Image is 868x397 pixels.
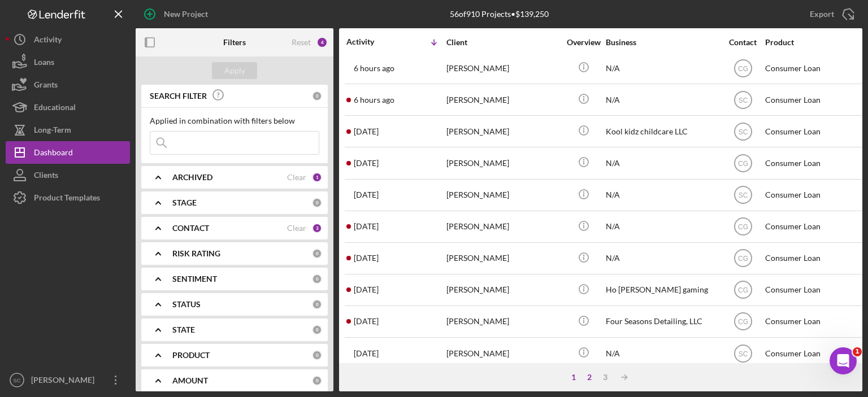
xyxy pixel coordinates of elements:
[354,159,379,168] time: 2025-08-13 17:40
[606,148,719,178] div: N/A
[446,116,559,146] div: [PERSON_NAME]
[606,85,719,115] div: N/A
[446,212,559,242] div: [PERSON_NAME]
[810,3,834,25] div: Export
[28,369,102,394] div: [PERSON_NAME]
[312,299,322,309] div: 0
[446,180,559,210] div: [PERSON_NAME]
[312,198,322,208] div: 0
[354,222,379,231] time: 2025-08-12 20:50
[172,351,210,360] b: PRODUCT
[606,53,719,83] div: N/A
[172,300,201,309] b: STATUS
[136,3,219,25] button: New Project
[172,249,220,258] b: RISK RATING
[738,96,748,104] text: SC
[287,224,306,233] div: Clear
[6,164,130,186] button: Clients
[34,186,100,212] div: Product Templates
[798,3,862,25] button: Export
[562,38,605,47] div: Overview
[354,64,394,73] time: 2025-08-14 14:46
[606,275,719,305] div: Ho [PERSON_NAME] gaming
[446,275,559,305] div: [PERSON_NAME]
[738,350,748,357] text: SC
[354,127,379,136] time: 2025-08-13 19:04
[738,223,748,231] text: CG
[172,198,197,207] b: STAGE
[312,172,322,182] div: 1
[722,38,764,47] div: Contact
[738,64,748,72] text: CG
[446,38,559,47] div: Client
[34,141,73,167] div: Dashboard
[354,95,394,104] time: 2025-08-14 14:36
[606,307,719,337] div: Four Seasons Detailing, LLC
[172,224,209,233] b: CONTACT
[6,119,130,141] button: Long-Term
[354,254,379,263] time: 2025-08-12 18:28
[172,376,208,385] b: AMOUNT
[597,373,613,382] div: 3
[312,325,322,335] div: 0
[312,91,322,101] div: 0
[738,128,748,136] text: SC
[34,96,76,121] div: Educational
[606,38,719,47] div: Business
[606,338,719,368] div: N/A
[354,317,379,326] time: 2025-08-12 00:06
[738,160,748,168] text: CG
[312,350,322,360] div: 0
[446,243,559,273] div: [PERSON_NAME]
[606,180,719,210] div: N/A
[6,186,130,209] button: Product Templates
[312,376,322,386] div: 0
[354,190,379,199] time: 2025-08-13 14:51
[446,85,559,115] div: [PERSON_NAME]
[34,28,62,54] div: Activity
[6,96,130,119] button: Educational
[354,349,379,358] time: 2025-08-11 22:07
[6,73,130,96] button: Grants
[566,373,581,382] div: 1
[450,10,549,19] div: 56 of 910 Projects • $139,250
[312,223,322,233] div: 3
[172,274,217,283] b: SENTIMENT
[34,51,54,76] div: Loans
[312,248,322,259] div: 0
[316,37,328,48] div: 4
[606,116,719,146] div: Kool kidz childcare LLC
[606,243,719,273] div: N/A
[6,28,130,51] button: Activity
[830,347,857,374] iframe: Intercom live chat
[150,91,207,101] b: SEARCH FILTER
[172,173,212,182] b: ARCHIVED
[172,325,195,334] b: STATE
[853,347,862,356] span: 1
[581,373,597,382] div: 2
[738,318,748,326] text: CG
[446,148,559,178] div: [PERSON_NAME]
[346,37,396,46] div: Activity
[738,286,748,294] text: CG
[6,369,130,391] button: SC[PERSON_NAME]
[164,3,208,25] div: New Project
[292,38,311,47] div: Reset
[212,62,257,79] button: Apply
[312,274,322,284] div: 0
[6,51,130,73] a: Loans
[738,191,748,199] text: SC
[606,212,719,242] div: N/A
[224,62,245,79] div: Apply
[150,116,319,125] div: Applied in combination with filters below
[13,377,20,383] text: SC
[223,38,246,47] b: Filters
[6,141,130,164] button: Dashboard
[287,173,306,182] div: Clear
